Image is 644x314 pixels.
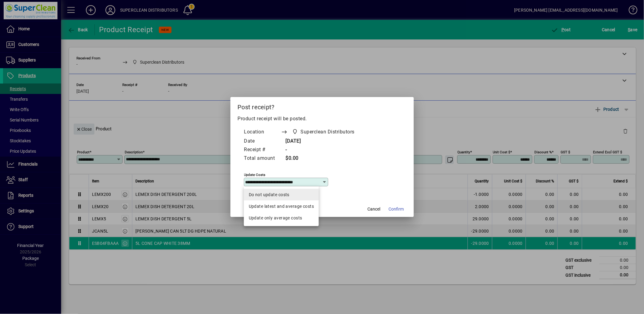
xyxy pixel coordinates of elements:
span: Superclean Distributors [301,128,355,136]
td: Total amount [244,154,281,163]
div: Update latest and average costs [249,203,314,210]
span: Superclean Distributors [291,128,357,136]
td: - [281,146,366,154]
button: Cancel [364,204,384,215]
span: Confirm [389,206,404,212]
mat-option: Update only average costs [244,212,319,224]
mat-option: Do not update costs [244,189,319,200]
button: Confirm [386,204,407,215]
td: $0.00 [281,154,366,163]
p: Product receipt will be posted. [238,115,407,122]
span: Cancel [368,206,381,212]
div: Do not update costs [249,192,314,198]
td: [DATE] [281,137,366,146]
mat-label: Update costs [244,173,266,177]
h2: Post receipt? [230,97,414,115]
div: Update only average costs [249,215,314,221]
td: Date [244,137,281,146]
mat-option: Update latest and average costs [244,200,319,212]
td: Receipt # [244,146,281,154]
td: Location [244,127,281,137]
